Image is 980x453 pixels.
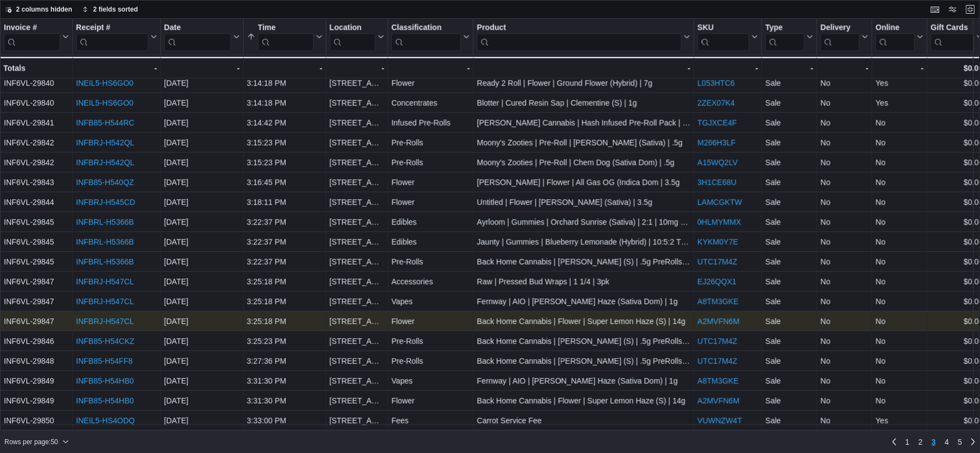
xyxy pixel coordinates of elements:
[76,138,135,147] a: INFBRJ-H542QL
[821,23,869,51] button: Delivery
[76,79,133,88] a: INEIL5-HS6GO0
[876,295,924,308] div: No
[821,62,869,75] div: -
[76,258,134,267] a: INFBRL-H5366B
[392,176,470,189] div: Flower
[247,156,323,169] div: 3:15:23 PM
[4,236,69,249] div: INF6VL-29845
[876,97,924,110] div: Yes
[258,23,314,34] div: Time
[946,3,960,16] button: Display options
[76,417,135,425] a: INEIL5-HS4ODQ
[698,23,758,51] button: SKU
[765,236,813,249] div: Sale
[392,116,470,130] div: Infused Pre-Rolls
[876,236,924,249] div: No
[821,315,869,328] div: No
[3,62,69,75] div: Totals
[698,99,735,108] a: 2ZEX07K4
[392,275,470,289] div: Accessories
[477,335,690,348] div: Back Home Cannabis | [PERSON_NAME] (S) | .5g PreRolls | 6pk
[821,335,869,348] div: No
[76,357,133,366] a: INFB85-H54FF8
[164,196,240,209] div: [DATE]
[876,62,924,75] div: -
[698,62,758,75] div: -
[330,315,384,328] div: [STREET_ADDRESS]
[258,23,314,51] div: Time
[164,375,240,388] div: [DATE]
[477,23,682,51] div: Product
[392,216,470,229] div: Edibles
[164,255,240,269] div: [DATE]
[78,3,142,16] button: 2 fields sorted
[698,198,742,207] a: LAMCGKTW
[4,23,60,34] div: Invoice #
[392,62,470,75] div: -
[4,116,69,130] div: INF6VL-29841
[876,196,924,209] div: No
[876,23,915,34] div: Online
[392,236,470,249] div: Edibles
[4,355,69,368] div: INF6VL-29848
[477,23,690,51] button: Product
[4,375,69,388] div: INF6VL-29849
[247,315,323,328] div: 3:25:18 PM
[247,395,323,408] div: 3:31:30 PM
[821,77,869,90] div: No
[330,196,384,209] div: [STREET_ADDRESS]
[76,119,135,127] a: INFB85-H544RC
[477,216,690,229] div: Ayrloom | Gummies | Orchard Sunrise (Sativa) | 2:1 | 10mg x 10ct
[765,196,813,209] div: Sale
[247,216,323,229] div: 3:22:37 PM
[765,23,813,51] button: Type
[76,238,134,247] a: INFBRL-H5366B
[698,278,737,286] a: EJ26QQX1
[76,178,134,187] a: INFB85-H540QZ
[4,216,69,229] div: INF6VL-29845
[765,216,813,229] div: Sale
[821,236,869,249] div: No
[821,176,869,189] div: No
[765,255,813,269] div: Sale
[4,255,69,269] div: INF6VL-29845
[876,216,924,229] div: No
[164,395,240,408] div: [DATE]
[876,176,924,189] div: No
[821,156,869,169] div: No
[477,315,690,328] div: Back Home Cannabis | Flower | Super Lemon Haze (S) | 14g
[765,315,813,328] div: Sale
[164,136,240,150] div: [DATE]
[4,23,69,51] button: Invoice #
[247,77,323,90] div: 3:14:18 PM
[247,414,323,428] div: 3:33:00 PM
[698,357,737,366] a: UTC17M4Z
[698,258,737,267] a: UTC17M4Z
[698,417,742,425] a: VUWNZW4T
[164,97,240,110] div: [DATE]
[477,375,690,388] div: Fernway | AIO | [PERSON_NAME] Haze (Sativa Dom) | 1g
[164,77,240,90] div: [DATE]
[821,414,869,428] div: No
[330,295,384,308] div: [STREET_ADDRESS]
[698,138,736,147] a: M266H3LF
[76,158,135,167] a: INFBRJ-H542QL
[392,375,470,388] div: Vapes
[698,317,740,326] a: A2MVFN6M
[164,156,240,169] div: [DATE]
[698,218,741,227] a: 0HLMYMMX
[76,278,134,286] a: INFBRJ-H547CL
[164,116,240,130] div: [DATE]
[330,156,384,169] div: [STREET_ADDRESS]
[477,236,690,249] div: Jaunty | Gummies | Blueberry Lemonade (Hybrid) | 10:5:2 THC:THCV:CBC | 10mg x 10ct
[164,216,240,229] div: [DATE]
[477,23,682,34] div: Product
[765,62,813,75] div: -
[821,116,869,130] div: No
[76,198,135,207] a: INFBRJ-H545CD
[876,395,924,408] div: No
[330,414,384,428] div: [STREET_ADDRESS]
[821,295,869,308] div: No
[940,433,954,451] a: Page 4 of 5
[330,335,384,348] div: [STREET_ADDRESS]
